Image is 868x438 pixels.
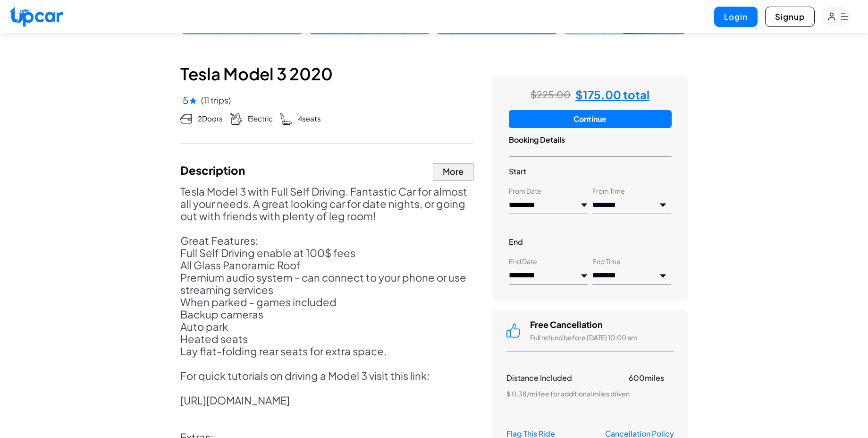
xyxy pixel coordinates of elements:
[592,257,621,266] label: End Time
[509,237,671,248] h3: End
[248,113,273,124] span: Electric
[9,7,63,27] img: Upcar Logo
[575,87,649,102] strong: $ 175.00 total
[298,113,321,124] span: 4 seats
[180,113,192,124] img: Doors
[629,373,664,383] span: 600 miles
[506,371,674,385] h3: Distance Included
[509,257,537,266] label: End Date
[230,113,242,125] img: Gas
[509,166,671,177] h3: Start
[765,7,815,27] button: Signup
[581,202,588,208] img: preview.png
[183,95,197,105] span: 5
[714,7,758,27] button: Login
[531,90,571,99] span: $225.00
[581,273,588,279] img: preview.png
[433,163,473,180] button: More
[201,95,231,106] p: (11 trips)
[530,334,637,342] p: Full refund before [DATE] 10:00 am
[509,134,565,146] span: Booking Details
[509,110,671,128] button: Continue
[280,113,292,125] img: Seats
[180,166,245,174] h3: Description
[506,390,674,398] p: $ 0.38 /mi fee for additional miles driven
[509,187,541,195] label: From Date
[198,113,223,124] span: 2 Doors
[189,96,197,104] img: star rating
[530,319,637,330] h3: Free Cancellation
[180,58,474,90] h3: Tesla Model 3 2020
[592,187,625,195] label: From Time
